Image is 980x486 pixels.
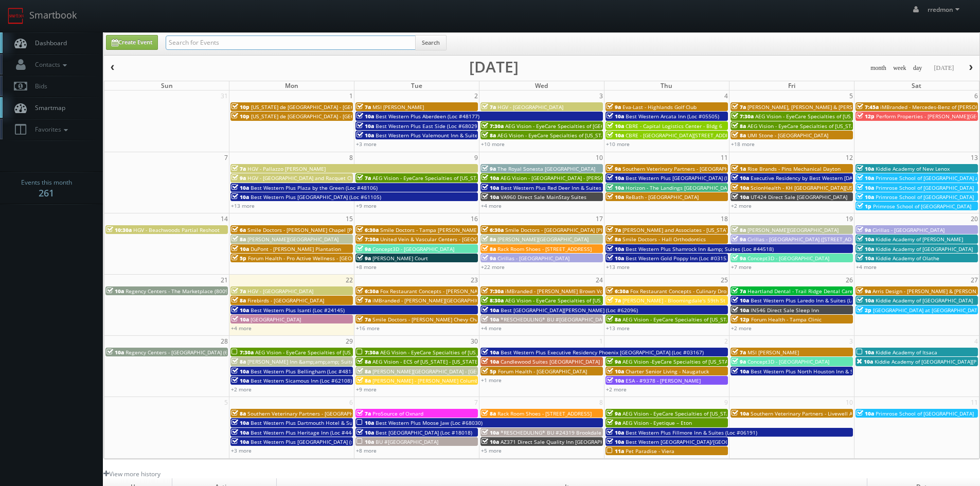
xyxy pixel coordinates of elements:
[285,81,298,90] span: Mon
[622,316,925,323] span: AEG Vision - EyeCare Specialties of [US_STATE] – Drs. [PERSON_NAME] and [PERSON_NAME]-Ost and Ass...
[30,103,65,112] span: Smartmap
[607,377,624,384] span: 10a
[251,307,345,314] span: Best Western Plus Isanti (Loc #24145)
[755,113,933,120] span: AEG Vision - EyeCare Specialties of [US_STATE] – [PERSON_NAME] Vision
[501,193,586,201] span: VA960 Direct Sale MainStay Suites
[751,316,822,323] span: Forum Health - Tampa Clinic
[732,349,746,356] span: 7a
[747,132,828,139] span: UMI Stone - [GEOGRAPHIC_DATA]
[626,174,756,182] span: Best Western Plus [GEOGRAPHIC_DATA] (Loc #64008)
[376,438,438,445] span: BU #[GEOGRAPHIC_DATA]
[231,349,254,356] span: 7:30a
[498,368,587,375] span: Forum Health - [GEOGRAPHIC_DATA]
[482,255,496,262] span: 9a
[857,307,871,314] span: 2p
[857,226,871,233] span: 9a
[372,368,519,375] span: [PERSON_NAME][GEOGRAPHIC_DATA] - [GEOGRAPHIC_DATA]
[482,297,504,304] span: 8:30a
[247,297,324,304] span: Firebirds - [GEOGRAPHIC_DATA]
[497,132,671,139] span: AEG Vision - EyeCare Specialties of [US_STATE] - In Focus Vision Center
[876,236,963,243] span: Kiddie Academy of [PERSON_NAME]
[630,287,793,295] span: Fox Restaurant Concepts - Culinary Dropout - [GEOGRAPHIC_DATA]
[607,297,621,304] span: 7a
[231,174,246,182] span: 9a
[607,113,624,120] span: 10a
[857,255,874,262] span: 10a
[732,113,754,120] span: 7:30a
[912,81,921,90] span: Sat
[372,377,500,384] span: [PERSON_NAME] - [PERSON_NAME] Columbus Circle
[251,103,393,111] span: [US_STATE] de [GEOGRAPHIC_DATA] - [GEOGRAPHIC_DATA]
[622,419,692,426] span: AEG Vision - Eyetique – Eton
[626,113,719,120] span: Best Western Arcata Inn (Loc #05505)
[357,174,371,182] span: 7a
[626,447,674,455] span: Pet Paradise - Viera
[372,316,485,323] span: Smile Doctors - [PERSON_NAME] Chevy Chase
[505,297,673,304] span: AEG Vision - EyeCare Specialties of [US_STATE] - A1A Family EyeCare
[505,226,671,233] span: Smile Doctors - [GEOGRAPHIC_DATA] [PERSON_NAME] Orthodontics
[231,245,249,253] span: 10a
[357,349,379,356] span: 7:30a
[356,140,377,148] a: +3 more
[356,386,377,393] a: +9 more
[231,184,249,191] span: 10a
[380,236,512,243] span: United Vein & Vascular Centers - [GEOGRAPHIC_DATA]
[857,165,874,172] span: 10a
[481,263,505,271] a: +22 more
[482,174,499,182] span: 10a
[732,132,746,139] span: 8a
[747,122,921,130] span: AEG Vision - EyeCare Specialties of [US_STATE] - Carolina Family Vision
[372,174,571,182] span: AEG Vision - EyeCare Specialties of [US_STATE] – EyeCare in [GEOGRAPHIC_DATA]
[251,113,393,120] span: [US_STATE] de [GEOGRAPHIC_DATA] - [GEOGRAPHIC_DATA]
[482,349,499,356] span: 10a
[357,103,371,111] span: 7a
[357,226,379,233] span: 6:30a
[482,245,496,253] span: 8a
[607,132,624,139] span: 10a
[732,297,749,304] span: 10a
[231,419,249,426] span: 10a
[607,358,621,365] span: 9a
[622,358,793,365] span: AEG Vision -EyeCare Specialties of [US_STATE] – Eyes On Sammamish
[30,82,47,91] span: Bids
[747,236,870,243] span: Cirillas - [GEOGRAPHIC_DATA] ([STREET_ADDRESS])
[482,316,499,323] span: 10a
[626,377,701,384] span: ESA - #9378 - [PERSON_NAME]
[251,316,301,323] span: [GEOGRAPHIC_DATA]
[231,368,249,375] span: 10a
[372,245,454,253] span: Concept3D - [GEOGRAPHIC_DATA]
[751,410,956,417] span: Southern Veterinary Partners - Livewell Animal Urgent Care of [GEOGRAPHIC_DATA]
[622,226,784,233] span: [PERSON_NAME] and Associates - [US_STATE][GEOGRAPHIC_DATA]
[251,419,395,426] span: Best Western Plus Dartmouth Hotel & Suites (Loc #65013)
[356,202,377,209] a: +9 more
[30,125,70,134] span: Favorites
[247,236,338,243] span: [PERSON_NAME][GEOGRAPHIC_DATA]
[231,325,252,332] a: +4 more
[376,429,472,436] span: Best [GEOGRAPHIC_DATA] (Loc #18018)
[501,429,653,436] span: *RESCHEDULING* BU #24319 Brookdale [GEOGRAPHIC_DATA]
[732,368,749,375] span: 10a
[357,368,371,375] span: 8a
[876,255,939,262] span: Kiddie Academy of Olathe
[501,358,652,365] span: Candlewood Suites [GEOGRAPHIC_DATA] [GEOGRAPHIC_DATA]
[231,193,249,201] span: 10a
[357,113,374,120] span: 10a
[357,316,371,323] span: 7a
[747,349,799,356] span: MSI [PERSON_NAME]
[231,297,246,304] span: 8a
[876,165,950,172] span: Kiddie Academy of New Lenox
[732,307,749,314] span: 10a
[751,297,879,304] span: Best Western Plus Laredo Inn & Suites (Loc #44702)
[247,165,326,172] span: HGV - Pallazzo [PERSON_NAME]
[732,287,746,295] span: 7a
[857,103,879,111] span: 7:45a
[251,429,362,436] span: Best Western Plus Heritage Inn (Loc #44463)
[481,325,502,332] a: +4 more
[482,193,499,201] span: 10a
[357,297,371,304] span: 7a
[231,307,249,314] span: 10a
[481,140,505,148] a: +10 more
[220,91,229,101] span: 31
[876,184,974,191] span: Primrose School of [GEOGRAPHIC_DATA]
[231,316,249,323] span: 10a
